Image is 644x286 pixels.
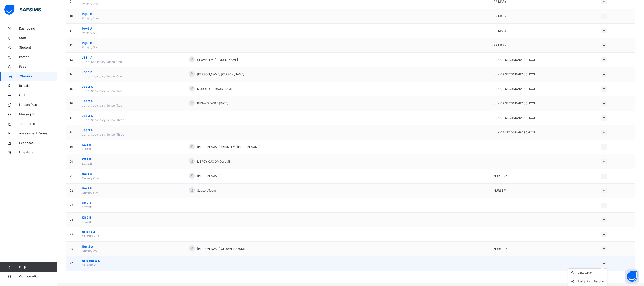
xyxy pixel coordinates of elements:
span: PRIMARY [494,43,506,47]
span: JUNIOR SECONDARY SCHOOL [494,102,536,105]
span: Student [19,45,57,50]
span: Primary Six [82,46,97,49]
span: JSS 1 A [82,56,182,60]
span: KG 1 A [82,143,182,147]
span: Nur 1 A [82,172,182,176]
span: NURSERY [494,247,507,250]
span: NURSERY 1A [82,235,100,238]
span: Nursery 2A [82,249,97,253]
span: Nur 1 B [82,186,182,191]
span: Help [19,265,57,269]
td: 12 [66,38,78,53]
span: Dashboard [19,26,57,31]
span: Classes [20,74,57,79]
td: 15 [66,82,78,96]
td: 27 [66,256,78,271]
td: 17 [66,111,78,125]
span: OLUWAFEMI [PERSON_NAME] [197,58,238,62]
img: safsims [4,5,41,15]
div: Assign form Teacher [578,279,605,284]
td: 22 [66,184,78,198]
span: NURSERY 1 [82,264,98,267]
td: 26 [66,242,78,256]
span: Assessment Format [19,131,57,136]
td: 24 [66,213,78,227]
span: [PERSON_NAME] [PERSON_NAME] [197,72,244,77]
span: Staff [19,36,57,41]
span: MORUFU [PERSON_NAME] [197,87,234,91]
span: Messaging [19,112,57,117]
span: Primary Five [82,16,99,20]
span: Fees [19,64,57,69]
td: 14 [66,67,78,82]
span: Junior Secondary School One [82,75,122,78]
div: View Class [578,271,605,275]
td: 18 [66,125,78,140]
span: PRIMARY [494,29,506,32]
td: 10 [66,9,78,24]
td: 11 [66,24,78,38]
td: 23 [66,198,78,213]
span: [PERSON_NAME] [197,174,220,178]
span: Broadsheet [19,83,57,88]
td: 25 [66,227,78,242]
span: Junior Secondary School Three [82,133,124,136]
span: Primary Six [82,31,97,35]
span: Configuration [19,274,57,279]
span: Expenses [19,141,57,145]
span: Lesson Plan [19,102,57,107]
td: 19 [66,140,78,154]
span: Junior Secondary School Two [82,89,122,93]
span: Primary Five [82,2,99,5]
td: 20 [66,154,78,169]
span: JUNIOR SECONDARY SCHOOL [494,72,536,76]
span: MERCY OJO OMOWUMI [197,159,230,164]
span: [PERSON_NAME] OSUNTEYE [PERSON_NAME] [197,145,260,149]
button: Open asap [625,269,639,284]
span: JSS 3 A [82,114,182,118]
span: Nur. 2 A [82,245,182,249]
td: 16 [66,96,78,111]
span: KG 2 A [82,201,182,205]
span: Time Table [19,122,57,126]
span: ECCDE [82,205,92,209]
td: 21 [66,169,78,184]
span: BUSAYO FASAE [DATE] [197,101,228,106]
span: NUR 1A A [82,230,182,234]
span: KG 2 B [82,215,182,220]
span: Inventory [19,150,57,155]
span: ECCDE [82,162,92,165]
span: PRIMARY [494,14,506,18]
span: ECCDE [82,147,92,151]
span: Pry 5 B [82,12,182,16]
span: NUR ONEA A [82,259,182,263]
span: JUNIOR SECONDARY SCHOOL [494,131,536,134]
span: [PERSON_NAME] OLUWAFISAYOMI [197,247,245,251]
span: JSS 3 B [82,128,182,133]
span: NURSERY [494,174,507,178]
span: JSS 2 A [82,85,182,89]
span: Junior Secondary School Two [82,104,122,107]
span: Pry 6 B [82,41,182,45]
span: NURSERY [494,189,507,192]
span: Support Team [197,189,216,193]
span: JSS 1 B [82,70,182,74]
span: Nursery One [82,176,99,180]
span: JSS 2 B [82,99,182,103]
td: 13 [66,53,78,67]
span: JUNIOR SECONDARY SCHOOL [494,58,536,61]
span: KG 1 B [82,157,182,162]
span: JUNIOR SECONDARY SCHOOL [494,87,536,91]
span: ECCDE [82,220,92,224]
span: JUNIOR SECONDARY SCHOOL [494,116,536,120]
span: Nursery One [82,191,99,194]
span: Junior Secondary School Three [82,118,124,122]
span: CBT [19,93,57,98]
span: Parent [19,55,57,60]
span: Junior Secondary School One [82,60,122,64]
span: Pry 6 A [82,26,182,31]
